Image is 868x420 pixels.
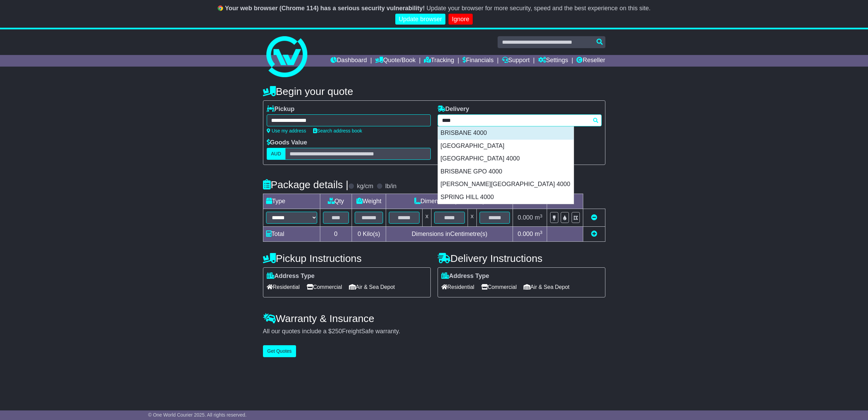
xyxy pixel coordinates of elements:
[263,227,320,242] td: Total
[375,55,415,67] a: Quote/Book
[438,253,605,264] h4: Delivery Instructions
[263,345,296,357] button: Get Quotes
[438,106,469,113] label: Delivery
[267,282,300,292] span: Residential
[438,114,602,126] typeahead: Please provide city
[386,227,513,242] td: Dimensions in Centimetre(s)
[267,128,306,134] a: Use my address
[462,55,494,67] a: Financials
[263,328,605,335] div: All our quotes include a $ FreightSafe warranty.
[441,272,489,280] label: Address Type
[468,209,476,227] td: x
[352,194,386,209] td: Weight
[330,55,367,67] a: Dashboard
[357,230,361,237] span: 0
[481,282,517,292] span: Commercial
[332,328,342,335] span: 250
[423,209,431,227] td: x
[395,14,445,25] a: Update browser
[438,127,574,140] div: BRISBANE 4000
[591,214,597,221] a: Remove this item
[263,179,349,190] h4: Package details |
[424,55,454,67] a: Tracking
[518,230,533,237] span: 0.000
[438,191,574,204] div: SPRING HILL 4000
[263,313,605,324] h4: Warranty & Insurance
[591,230,597,237] a: Add new item
[535,214,543,221] span: m
[357,183,373,190] label: kg/cm
[540,213,543,219] sup: 3
[441,282,474,292] span: Residential
[267,106,295,113] label: Pickup
[518,214,533,221] span: 0.000
[267,139,307,146] label: Goods Value
[320,194,352,209] td: Qty
[320,227,352,242] td: 0
[148,412,247,418] span: © One World Courier 2025. All rights reserved.
[438,152,574,165] div: [GEOGRAPHIC_DATA] 4000
[267,148,286,160] label: AUD
[263,194,320,209] td: Type
[540,230,543,235] sup: 3
[438,178,574,191] div: [PERSON_NAME][GEOGRAPHIC_DATA] 4000
[225,5,425,12] b: Your web browser (Chrome 114) has a serious security vulnerability!
[349,282,395,292] span: Air & Sea Depot
[263,253,431,264] h4: Pickup Instructions
[502,55,530,67] a: Support
[267,272,315,280] label: Address Type
[385,183,396,190] label: lb/in
[538,55,568,67] a: Settings
[263,86,605,97] h4: Begin your quote
[524,282,570,292] span: Air & Sea Depot
[313,128,362,134] a: Search address book
[438,165,574,178] div: BRISBANE GPO 4000
[352,227,386,242] td: Kilo(s)
[386,194,513,209] td: Dimensions (L x W x H)
[448,14,473,25] a: Ignore
[426,5,650,12] span: Update your browser for more security, speed and the best experience on this site.
[535,230,543,237] span: m
[307,282,342,292] span: Commercial
[438,140,574,153] div: [GEOGRAPHIC_DATA]
[576,55,605,67] a: Reseller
